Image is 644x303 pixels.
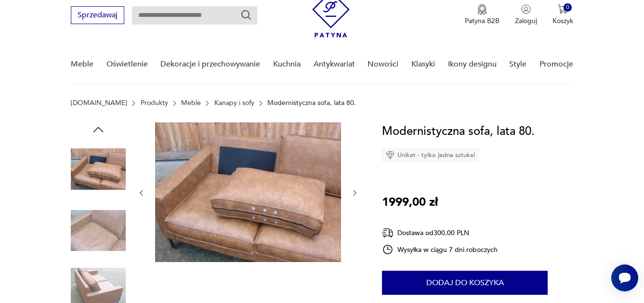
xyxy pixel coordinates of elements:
p: 1999,00 zł [382,193,438,211]
a: Produkty [141,99,168,107]
button: 0Koszyk [552,4,573,26]
img: Ikona diamentu [386,151,394,159]
a: Kanapy i sofy [214,99,254,107]
button: Patyna B2B [465,4,499,26]
a: Antykwariat [314,46,355,83]
p: Koszyk [552,16,573,26]
a: Sprzedawaj [71,13,124,19]
button: Dodaj do koszyka [382,271,548,295]
img: Ikonka użytkownika [521,4,531,14]
img: Zdjęcie produktu Modernistyczna sofa, lata 80. [155,122,341,262]
a: Kuchnia [273,46,301,83]
button: Zaloguj [515,4,537,26]
img: Ikona medalu [477,4,487,15]
div: 0 [564,3,572,12]
div: Wysyłka w ciągu 7 dni roboczych [382,244,498,255]
button: Szukaj [240,9,252,21]
img: Zdjęcie produktu Modernistyczna sofa, lata 80. [71,142,126,197]
h1: Modernistyczna sofa, lata 80. [382,122,535,141]
p: Zaloguj [515,16,537,26]
iframe: Smartsupp widget button [611,264,638,291]
div: Unikat - tylko jedna sztuka! [382,148,479,162]
a: Ikony designu [448,46,497,83]
p: Modernistyczna sofa, lata 80. [267,99,356,107]
a: Promocje [539,46,573,83]
a: Klasyki [411,46,435,83]
a: Meble [71,46,93,83]
a: Nowości [368,46,398,83]
a: Ikona medaluPatyna B2B [465,4,499,26]
p: Patyna B2B [465,16,499,26]
a: Dekoracje i przechowywanie [160,46,260,83]
a: Style [509,46,526,83]
a: Oświetlenie [106,46,148,83]
button: Sprzedawaj [71,6,124,24]
img: Ikona dostawy [382,227,394,239]
a: [DOMAIN_NAME] [71,99,127,107]
a: Meble [181,99,201,107]
img: Ikona koszyka [558,4,567,14]
img: Zdjęcie produktu Modernistyczna sofa, lata 80. [71,203,126,258]
div: Dostawa od 300,00 PLN [382,227,498,239]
